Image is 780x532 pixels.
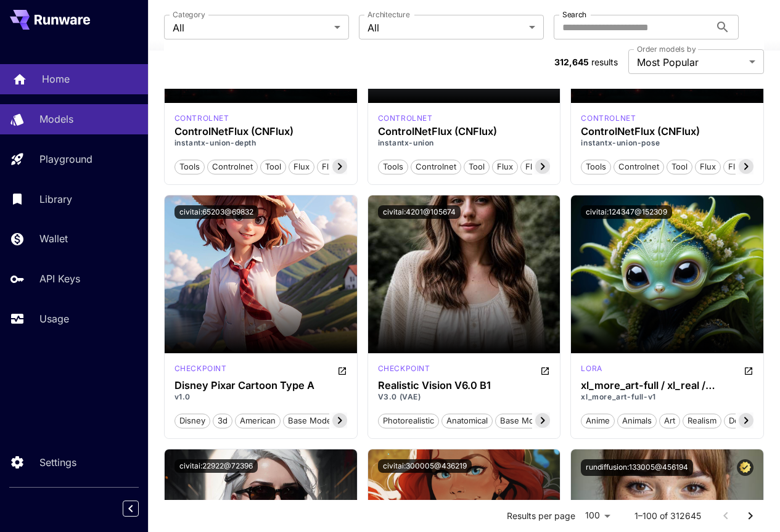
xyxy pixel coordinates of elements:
span: photorealistic [379,415,438,427]
button: anime [581,412,615,428]
button: american [235,412,281,428]
p: V3.0 (VAE) [378,391,551,403]
h3: ControlNetFlux (CNFlux) [378,126,551,137]
button: Collapse sidebar [123,501,139,517]
span: anime [581,415,614,427]
label: Search [562,9,586,20]
p: Wallet [39,231,68,246]
span: 312,645 [554,57,589,67]
span: tool [261,161,285,173]
button: flux [492,158,518,174]
p: v1.0 [174,391,347,403]
button: Go to next page [738,504,763,528]
p: instantx-union [378,137,551,149]
button: 3d [213,412,232,428]
p: API Keys [39,271,80,286]
p: lora [581,363,602,374]
span: flux1.d [724,161,760,173]
button: civitai:300005@436219 [378,459,472,473]
div: FLUX.1 D [378,113,433,124]
h3: ControlNetFlux (CNFlux) [581,126,753,137]
button: art [659,412,680,428]
p: controlnet [378,113,433,124]
div: Collapse sidebar [132,497,148,520]
span: american [236,415,280,427]
span: art [660,415,679,427]
span: All [367,20,524,35]
p: Settings [39,455,76,470]
p: Results per page [507,510,575,522]
button: base model [495,412,551,428]
span: 3d [213,415,232,427]
button: disney [174,412,210,428]
button: civitai:22922@72396 [174,459,258,473]
span: flux [696,161,720,173]
span: base model [284,415,338,427]
button: animals [617,412,657,428]
button: flux1.d [520,158,557,174]
button: tools [378,158,408,174]
h3: xl_more_art-full / xl_real / Enhancer [581,380,753,391]
p: checkpoint [174,363,227,374]
button: civitai:4201@105674 [378,205,461,219]
span: tool [667,161,692,173]
p: instantx-union-depth [174,137,347,149]
p: Usage [39,311,69,326]
span: flux1.d [521,161,557,173]
button: controlnet [411,158,461,174]
p: 1–100 of 312645 [634,510,701,522]
p: checkpoint [378,363,430,374]
p: Models [39,112,73,126]
div: FLUX.1 D [174,113,229,124]
p: Library [39,192,72,207]
span: flux [289,161,314,173]
button: rundiffusion:133005@456194 [581,459,693,476]
span: disney [175,415,210,427]
div: SD 1.5 [174,363,227,378]
label: Order models by [637,44,696,54]
button: tool [464,158,490,174]
button: Open in CivitAI [337,363,347,378]
p: controlnet [174,113,229,124]
div: 100 [580,507,615,525]
p: Home [42,72,70,86]
span: tools [379,161,408,173]
button: Open in CivitAI [744,363,753,378]
div: SD 1.5 [378,363,430,378]
span: results [591,57,618,67]
span: animals [618,415,656,427]
span: tool [464,161,489,173]
button: flux1.d [723,158,760,174]
span: tools [581,161,610,173]
button: tool [667,158,692,174]
h3: Disney Pixar Cartoon Type A [174,380,347,391]
span: All [173,20,329,35]
button: controlnet [614,158,664,174]
div: SDXL 1.0 [581,363,602,378]
button: flux [695,158,721,174]
h3: ControlNetFlux (CNFlux) [174,126,347,137]
span: realism [683,415,721,427]
span: flux1.d [318,161,353,173]
p: instantx-union-pose [581,137,753,149]
button: tools [581,158,611,174]
button: civitai:124347@152309 [581,205,672,219]
button: Certified Model – Vetted for best performance and includes a commercial license. [737,459,753,476]
p: xl_more_art-full-v1 [581,391,753,403]
p: Playground [39,152,92,166]
button: flux1.d [317,158,354,174]
h3: Realistic Vision V6.0 B1 [378,380,551,391]
label: Architecture [367,9,409,20]
label: Category [173,9,205,20]
button: anatomical [441,412,493,428]
button: photorealistic [378,412,439,428]
button: tool [260,158,286,174]
span: flux [493,161,517,173]
span: base model [496,415,550,427]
